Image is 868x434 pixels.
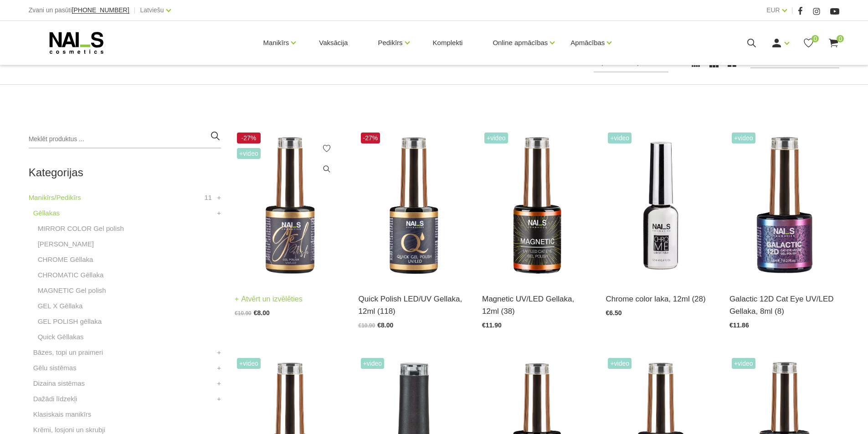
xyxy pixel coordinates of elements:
img: Ātri, ērti un vienkārši!Intensīvi pigmentēta gellaka, kas perfekti klājas arī vienā slānī, tādā v... [359,130,468,281]
span: €11.90 [482,322,502,329]
a: [PERSON_NAME] [38,239,94,250]
span: 11 [204,192,212,203]
span: Populārākie vispirms [594,59,652,66]
span: +Video [608,358,632,369]
a: + [217,347,221,358]
span: 0 [837,35,844,42]
a: 0 [803,37,814,49]
a: GEL POLISH gēllaka [38,316,102,327]
span: +Video [361,358,385,369]
a: Komplekti [426,21,470,65]
a: Atvērt un izvēlēties [235,293,303,306]
a: Dizaina sistēmas [33,378,85,389]
a: CHROME Gēllaka [38,254,93,265]
a: + [217,363,221,373]
span: +Video [732,133,755,143]
span: | [791,5,793,16]
img: Ilgnoturīga, intensīvi pigmentēta gellaka. Viegli klājas, lieliski žūst, nesaraujas, neatkāpjas n... [235,130,344,281]
span: €10.90 [235,310,252,317]
a: Galactic 12D Cat Eye UV/LED Gellaka, 8ml (8) [729,293,839,317]
span: 0 [812,35,819,42]
a: MIRROR COLOR Gel polish [38,223,124,234]
span: +Video [608,133,632,143]
a: GEL X Gēllaka [38,301,83,311]
a: [PHONE_NUMBER] [72,7,129,14]
a: + [217,378,221,389]
a: 0 [828,37,839,49]
a: + [217,393,221,404]
a: + [217,192,221,203]
span: +Video [732,358,755,369]
a: Quick Gēllakas [38,332,84,342]
span: €8.00 [377,322,393,329]
span: +Video [237,358,261,369]
a: Manikīrs/Pedikīrs [29,192,81,203]
a: Gēlu sistēmas [33,363,77,373]
a: Apmācības [570,25,605,61]
span: -27% [361,133,380,143]
a: Latviešu [140,5,164,15]
a: Pedikīrs [378,25,402,61]
a: Manikīrs [263,25,289,61]
a: CHROMATIC Gēllaka [38,270,104,281]
a: Quick Polish LED/UV Gellaka, 12ml (118) [359,293,468,317]
span: +Video [237,148,261,159]
span: €11.86 [729,322,749,329]
a: Gēllakas [33,208,60,219]
h2: Kategorijas [29,167,221,179]
a: Vaksācija [312,21,355,65]
span: -27% [237,133,261,143]
img: Ilgnoturīga gellaka, kas sastāv no metāla mikrodaļiņām, kuras īpaša magnēta ietekmē var pārvērst ... [482,130,592,281]
img: Daudzdimensionāla magnētiskā gellaka, kas satur smalkas, atstarojošas hroma daļiņas. Ar īpaša mag... [729,130,839,281]
span: €6.50 [606,309,621,317]
span: +Video [484,133,508,143]
a: + [217,208,221,219]
span: €8.00 [254,309,270,317]
img: Paredzēta hromēta jeb spoguļspīduma efekta veidošanai uz pilnas naga plātnes vai atsevišķiem diza... [606,130,715,281]
span: | [134,5,136,16]
div: Zvani un pasūti [29,5,129,16]
a: Chrome color laka, 12ml (28) [606,293,715,305]
a: MAGNETIC Gel polish [38,285,106,296]
a: Klasiskais manikīrs [33,409,92,420]
a: EUR [766,5,780,15]
a: Dažādi līdzekļi [33,393,77,404]
a: Magnetic UV/LED Gellaka, 12ml (38) [482,293,592,317]
a: Bāzes, topi un praimeri [33,347,103,358]
span: €10.90 [359,322,375,329]
a: Online apmācības [493,25,548,61]
input: Meklēt produktus ... [29,130,221,148]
